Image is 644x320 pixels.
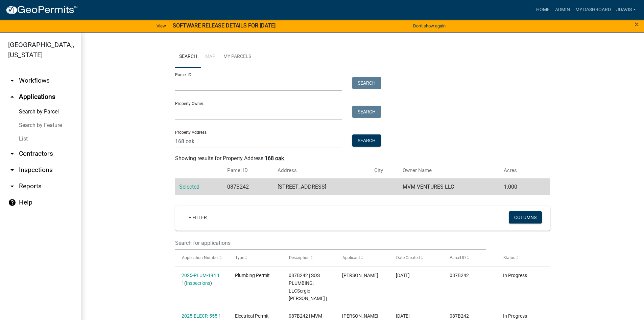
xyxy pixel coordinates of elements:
[635,20,639,29] span: ×
[289,255,309,260] span: Description
[273,178,370,195] td: [STREET_ADDRESS]
[352,106,381,118] button: Search
[175,236,486,250] input: Search for applications
[352,77,381,89] button: Search
[282,250,336,266] datatable-header-cell: Description
[500,163,536,178] th: Acres
[352,134,381,147] button: Search
[635,20,639,28] button: Close
[410,20,448,31] button: Don't show again
[342,255,360,260] span: Applicant
[497,250,550,266] datatable-header-cell: Status
[450,273,469,278] span: 087B242
[342,273,378,278] span: Sergio Monjaras
[8,166,16,174] i: arrow_drop_down
[175,250,229,266] datatable-header-cell: Application Number
[396,313,410,319] span: 09/25/2025
[235,255,244,260] span: Type
[219,46,255,68] a: My Parcels
[614,3,639,16] a: jdavis
[223,178,273,195] td: 087B242
[235,273,270,278] span: Plumbing Permit
[399,178,500,195] td: MVM VENTURES LLC
[370,163,399,178] th: City
[509,211,542,223] button: Columns
[342,313,378,319] span: Thomas
[450,255,466,260] span: Parcel ID
[223,163,273,178] th: Parcel ID
[552,3,573,16] a: Admin
[273,163,370,178] th: Address
[186,280,210,286] a: Inspections
[396,273,410,278] span: 09/29/2025
[8,150,16,158] i: arrow_drop_down
[182,255,218,260] span: Application Number
[396,255,420,260] span: Date Created
[179,184,199,190] a: Selected
[175,154,550,163] div: Showing results for Property Address:
[182,273,220,286] a: 2025-PLUM-194 1 1
[503,255,515,260] span: Status
[503,273,527,278] span: In Progress
[573,3,614,16] a: My Dashboard
[533,3,552,16] a: Home
[173,22,276,29] strong: SOFTWARE RELEASE DETAILS FOR [DATE]
[336,250,389,266] datatable-header-cell: Applicant
[265,155,284,162] strong: 168 oak
[399,163,500,178] th: Owner Name
[500,178,536,195] td: 1.000
[8,93,16,101] i: arrow_drop_up
[503,313,527,319] span: In Progress
[229,250,282,266] datatable-header-cell: Type
[289,273,327,301] span: 087B242 | SOS PLUMBING, LLCSergio Esteban Monjaras |
[8,182,16,190] i: arrow_drop_down
[183,211,212,223] a: + Filter
[443,250,497,266] datatable-header-cell: Parcel ID
[8,77,16,85] i: arrow_drop_down
[389,250,443,266] datatable-header-cell: Date Created
[8,198,16,207] i: help
[154,20,169,31] a: View
[182,272,222,287] div: ( )
[175,46,201,68] a: Search
[235,313,269,319] span: Electrical Permit
[450,313,469,319] span: 087B242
